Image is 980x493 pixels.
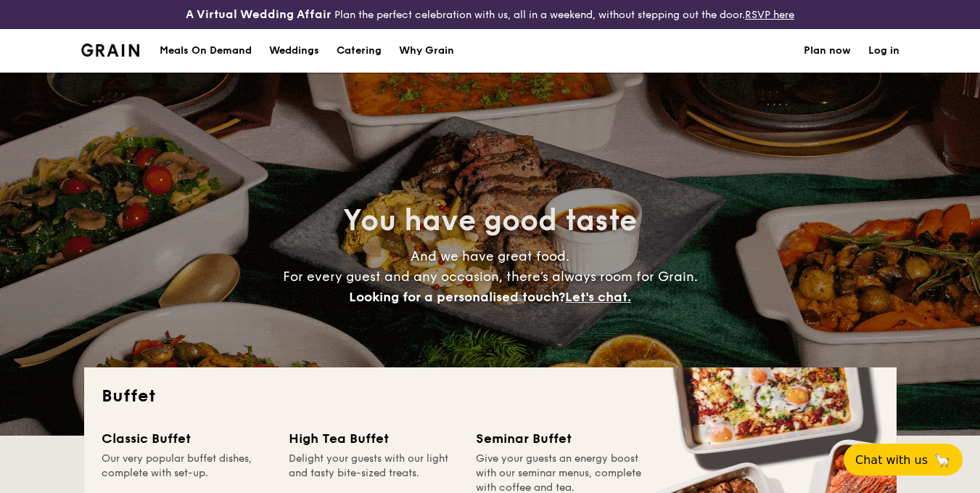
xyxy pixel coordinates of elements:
[260,29,328,73] a: Weddings
[151,29,260,73] a: Meals On Demand
[934,452,951,468] span: 🦙
[844,444,963,476] button: Chat with us🦙
[476,428,646,449] div: Seminar Buffet
[868,29,899,73] a: Log in
[81,44,140,57] img: Grain
[745,9,794,21] a: RSVP here
[565,289,631,305] span: Let's chat.
[102,385,879,408] h2: Buffet
[269,29,319,73] div: Weddings
[804,29,851,73] a: Plan now
[160,29,252,73] div: Meals On Demand
[81,44,140,57] a: Logotype
[186,6,332,23] h4: A Virtual Wedding Affair
[337,29,382,73] h1: Catering
[163,6,817,23] div: Plan the perfect celebration with us, all in a weekend, without stepping out the door.
[399,29,454,73] div: Why Grain
[390,29,463,73] a: Why Grain
[289,428,458,449] div: High Tea Buffet
[102,428,271,449] div: Classic Buffet
[855,453,928,467] span: Chat with us
[328,29,390,73] a: Catering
